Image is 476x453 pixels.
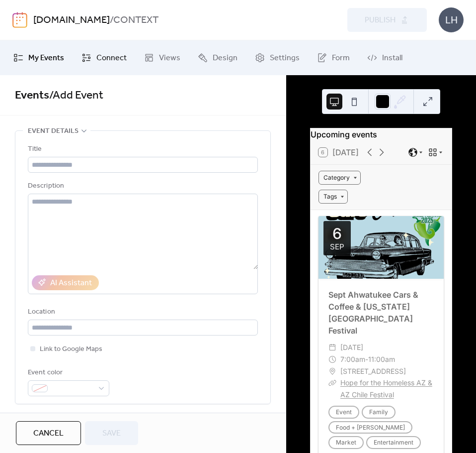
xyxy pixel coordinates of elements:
[74,44,134,71] a: Connect
[28,367,107,379] div: Event color
[113,11,159,30] b: CONTEXT
[40,343,102,355] span: Link to Google Maps
[28,306,256,318] div: Location
[16,421,81,445] button: Cancel
[328,290,418,336] a: Sept Ahwatukee Cars & Coffee & [US_STATE] [GEOGRAPHIC_DATA] Festival
[96,52,127,64] span: Connect
[33,11,110,30] a: [DOMAIN_NAME]
[213,52,238,64] span: Design
[340,353,365,365] span: 7:00am
[332,52,350,64] span: Form
[15,85,49,107] a: Events
[247,44,307,71] a: Settings
[328,365,336,377] div: ​
[332,226,342,241] div: 6
[368,353,395,365] span: 11:00am
[28,180,256,192] div: Description
[365,353,368,365] span: -
[110,11,113,30] b: /
[328,353,336,365] div: ​
[340,365,406,377] span: [STREET_ADDRESS]
[49,85,103,107] span: / Add Event
[340,341,363,353] span: [DATE]
[28,125,79,137] span: Event details
[6,44,72,71] a: My Events
[360,44,410,71] a: Install
[328,377,336,389] div: ​
[159,52,180,64] span: Views
[137,44,188,71] a: Views
[190,44,245,71] a: Design
[340,378,432,399] a: Hope for the Homeless AZ & AZ Chile Festival
[28,52,64,64] span: My Events
[311,128,452,140] div: Upcoming events
[270,52,300,64] span: Settings
[28,143,256,155] div: Title
[33,428,64,440] span: Cancel
[439,7,464,32] div: LH
[328,341,336,353] div: ​
[12,12,27,28] img: logo
[330,243,344,250] div: Sep
[382,52,402,64] span: Install
[310,44,357,71] a: Form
